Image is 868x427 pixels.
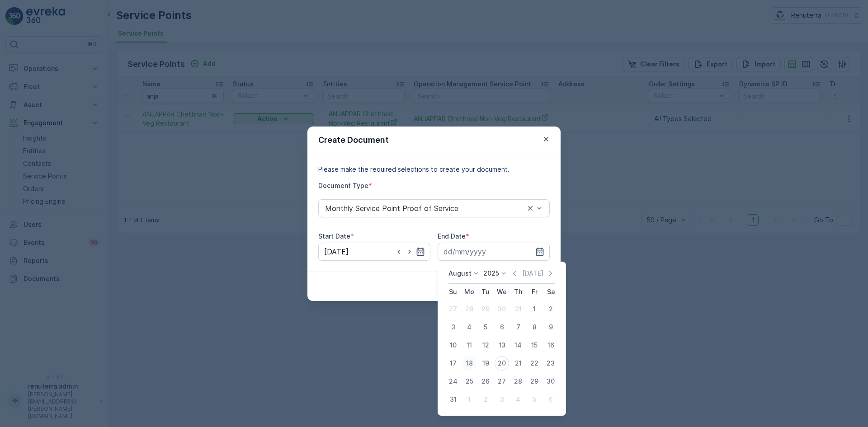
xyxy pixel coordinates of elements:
div: 4 [511,392,525,407]
th: Saturday [542,284,559,300]
p: Create Document [318,134,389,146]
label: End Date [438,232,466,240]
th: Wednesday [494,284,510,300]
div: 6 [495,320,509,334]
div: 3 [446,320,460,334]
p: [DATE] [522,269,543,278]
input: dd/mm/yyyy [438,243,550,261]
div: 31 [446,392,460,407]
div: 15 [527,338,542,352]
div: 20 [495,356,509,371]
div: 29 [478,302,493,316]
div: 1 [527,302,542,316]
th: Friday [526,284,542,300]
div: 17 [446,356,460,371]
label: Start Date [318,232,350,240]
th: Monday [461,284,477,300]
div: 2 [478,392,493,407]
div: 28 [462,302,476,316]
div: 23 [543,356,558,371]
div: 10 [446,338,460,352]
div: 6 [543,392,558,407]
div: 13 [495,338,509,352]
div: 25 [462,374,476,389]
div: 9 [543,320,558,334]
div: 11 [462,338,476,352]
input: dd/mm/yyyy [318,243,430,261]
div: 18 [462,356,476,371]
div: 26 [478,374,493,389]
div: 16 [543,338,558,352]
p: 2025 [483,269,499,278]
div: 3 [495,392,509,407]
p: August [448,269,472,278]
div: 19 [478,356,493,371]
th: Tuesday [477,284,494,300]
div: 12 [478,338,493,352]
label: Document Type [318,182,368,189]
th: Sunday [445,284,461,300]
div: 4 [462,320,476,334]
div: 28 [511,374,525,389]
th: Thursday [510,284,526,300]
div: 7 [511,320,525,334]
div: 27 [495,374,509,389]
p: Please make the required selections to create your document. [318,165,550,174]
div: 30 [543,374,558,389]
div: 29 [527,374,542,389]
div: 27 [446,302,460,316]
div: 8 [527,320,542,334]
div: 1 [462,392,476,407]
div: 5 [478,320,493,334]
div: 30 [495,302,509,316]
div: 22 [527,356,542,371]
div: 21 [511,356,525,371]
div: 24 [446,374,460,389]
div: 5 [527,392,542,407]
div: 31 [511,302,525,316]
div: 14 [511,338,525,352]
div: 2 [543,302,558,316]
